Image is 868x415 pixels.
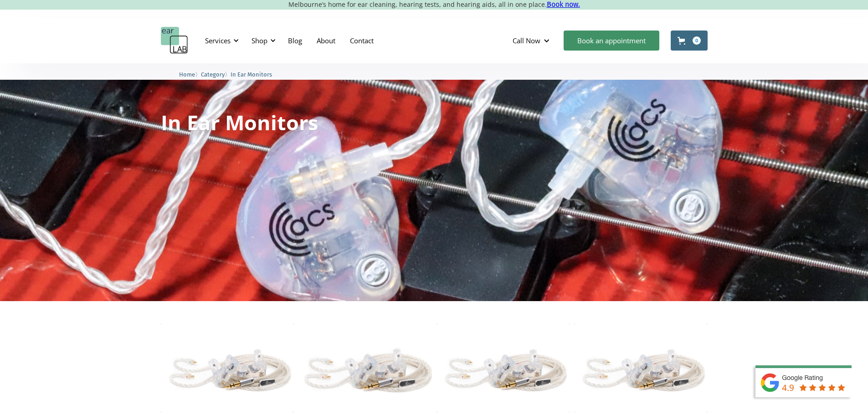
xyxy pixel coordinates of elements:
[343,27,381,54] a: Contact
[201,70,225,78] a: Category
[252,36,267,45] div: Shop
[231,70,272,78] a: In Ear Monitors
[574,323,708,412] img: Evoke2 Ambient Two Driver – In Ear Monitor
[309,27,343,54] a: About
[161,112,318,133] h1: In Ear Monitors
[693,36,701,45] div: 0
[205,36,231,45] div: Services
[179,71,195,78] span: Home
[295,322,435,415] img: Evolve Ambient Triple Driver – In Ear Monitor
[161,27,188,54] a: home
[671,31,708,51] a: Open cart
[505,27,559,54] div: Call Now
[513,36,540,45] div: Call Now
[231,71,272,78] span: In Ear Monitors
[201,71,225,78] span: Category
[161,323,294,412] img: Emotion Ambient Five Driver – In Ear Monitor
[564,31,659,51] a: Book an appointment
[179,70,195,78] a: Home
[437,323,570,412] img: Engage Ambient Dual Driver – In Ear Monitor
[179,70,201,79] li: 〉
[201,70,231,79] li: 〉
[246,27,278,54] div: Shop
[281,27,309,54] a: Blog
[200,27,241,54] div: Services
